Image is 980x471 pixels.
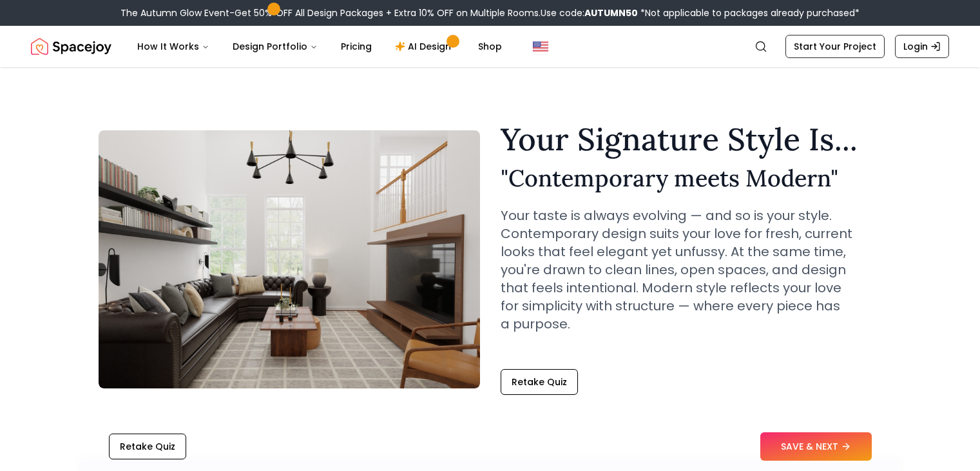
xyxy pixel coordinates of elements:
button: Retake Quiz [501,369,578,395]
button: SAVE & NEXT [760,432,872,461]
a: AI Design [385,34,465,59]
nav: Global [31,26,949,67]
h1: Your Signature Style Is... [501,124,882,155]
button: Retake Quiz [109,434,186,459]
img: Contemporary meets Modern Style Example [99,130,480,388]
p: Your taste is always evolving — and so is your style. Contemporary design suits your love for fre... [501,206,882,333]
a: Spacejoy [31,34,111,59]
a: Login [895,35,949,58]
nav: Main [127,34,512,59]
button: Design Portfolio [222,34,328,59]
img: United States [533,39,548,54]
a: Start Your Project [785,35,885,58]
h2: " Contemporary meets Modern " [501,165,882,191]
div: The Autumn Glow Event-Get 50% OFF All Design Packages + Extra 10% OFF on Multiple Rooms. [120,6,860,19]
button: How It Works [127,34,220,59]
b: AUTUMN50 [584,6,638,19]
span: Use code: [541,6,638,19]
a: Shop [468,34,512,59]
span: *Not applicable to packages already purchased* [638,6,860,19]
a: Pricing [331,34,382,59]
img: Spacejoy Logo [31,34,111,59]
